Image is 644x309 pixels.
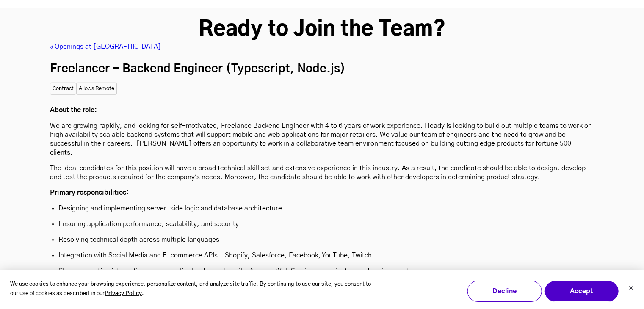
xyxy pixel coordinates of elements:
strong: Ready to Join the Team? [199,19,445,40]
h2: Freelancer - Backend Engineer (Typescript, Node.js) [50,60,594,78]
button: Decline [467,281,542,302]
strong: About the role: [50,107,97,113]
p: We use cookies to enhance your browsing experience, personalize content, and analyze site traffic... [10,280,376,299]
p: Ensuring application performance, scalability, and security [58,220,586,229]
a: « Openings at [GEOGRAPHIC_DATA] [50,43,161,50]
p: Integration with Social Media and E-commerce APIs - Shopify, Salesforce, Facebook, YouTube, Twitch. [58,251,586,260]
button: Accept [544,281,619,302]
p: Designing and implementing server-side logic and database architecture [58,204,586,213]
p: Resolving technical depth across multiple languages [58,235,586,244]
strong: Primary responsibilities: [50,189,129,196]
button: Dismiss cookie banner [628,284,633,293]
small: Contract [50,83,76,95]
p: We are growing rapidly, and looking for self-motivated, Freelance Backend Engineer with 4 to 6 ye... [50,121,594,157]
p: The ideal candidates for this position will have a broad technical skill set and extensive experi... [50,164,594,182]
small: Allows Remote [76,83,117,95]
a: Privacy Policy [105,289,142,299]
p: Cloud computing integration—e.g., public cloud providers like Amazon Web Services, or private clo... [58,267,586,276]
